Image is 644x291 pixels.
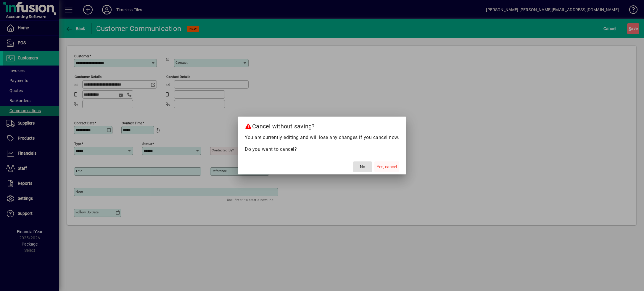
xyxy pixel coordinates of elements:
[245,134,399,141] p: You are currently editing and will lose any changes if you cancel now.
[360,164,365,170] span: No
[238,117,406,134] h2: Cancel without saving?
[245,146,399,153] p: Do you want to cancel?
[374,161,399,172] button: Yes, cancel
[377,164,397,170] span: Yes, cancel
[353,161,372,172] button: No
